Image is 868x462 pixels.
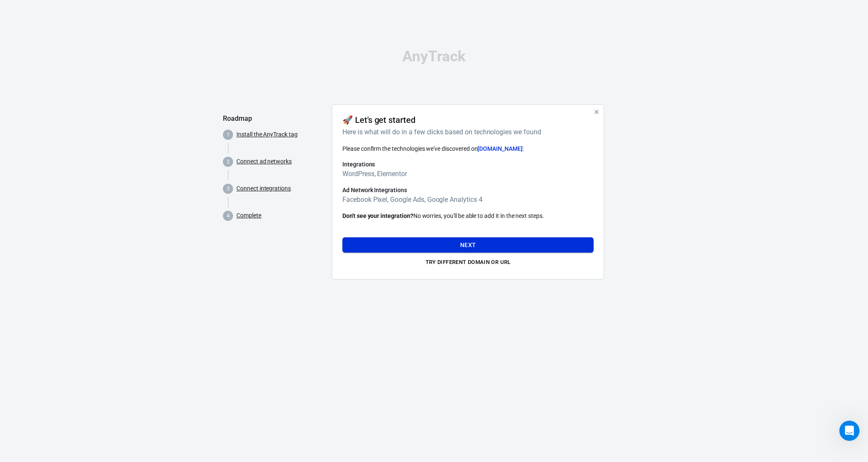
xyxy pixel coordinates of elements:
h4: 🚀 Let's get started [342,115,415,125]
text: 1 [227,132,230,138]
strong: Don't see your integration? [342,212,413,219]
h6: Ad Network Integrations [342,186,594,194]
a: Complete [236,211,261,220]
text: 4 [227,213,230,219]
h6: Here is what will do in a few clicks based on technologies we found [342,127,590,137]
p: No worries, you'll be able to add it in the next steps. [342,212,594,220]
button: Next [342,237,594,253]
a: Connect ad networks [236,157,292,166]
span: Please confirm the technologies we've discovered on : [342,145,524,152]
h6: Facebook Pixel, Google Ads, Google Analytics 4 [342,194,594,205]
h6: WordPress, Elementor [342,168,594,179]
a: Connect integrations [236,184,291,193]
text: 2 [227,159,230,165]
button: Try different domain or url [342,256,594,269]
text: 3 [227,186,230,192]
a: Install the AnyTrack tag [236,130,298,139]
h6: Integrations [342,160,594,168]
iframe: Intercom live chat [839,421,860,441]
div: AnyTrack [223,49,645,64]
h5: Roadmap [223,114,325,123]
span: [DOMAIN_NAME] [477,145,522,152]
